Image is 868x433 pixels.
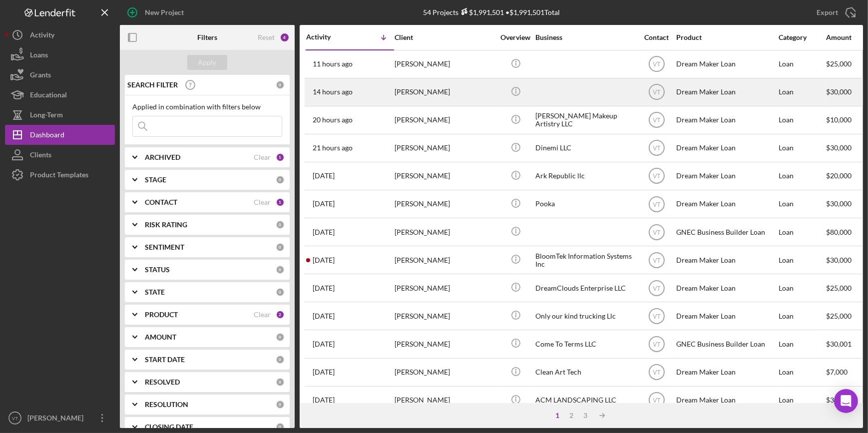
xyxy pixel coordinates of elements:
[280,32,290,42] div: 4
[276,80,285,89] div: 0
[395,135,494,161] div: [PERSON_NAME]
[276,400,285,409] div: 0
[535,163,635,189] div: Ark Republic llc
[676,51,776,77] div: Dream Maker Loan
[779,33,825,41] div: Category
[313,340,335,348] time: 2025-09-16 13:09
[145,333,176,341] b: AMOUNT
[276,265,285,274] div: 0
[313,88,353,96] time: 2025-09-17 20:52
[826,87,852,96] span: $30,000
[145,423,193,431] b: CLOSING DATE
[395,331,494,357] div: [PERSON_NAME]
[826,228,852,236] span: $80,000
[145,356,185,364] b: START DATE
[313,396,335,404] time: 2025-09-15 17:33
[12,416,18,421] text: VT
[5,125,115,145] a: Dashboard
[395,359,494,386] div: [PERSON_NAME]
[145,176,166,184] b: STAGE
[535,107,635,133] div: [PERSON_NAME] Makeup Artistry LLC
[127,81,178,89] b: SEARCH FILTER
[779,387,825,414] div: Loan
[653,61,661,68] text: VT
[395,387,494,414] div: [PERSON_NAME]
[276,423,285,432] div: 0
[653,313,661,320] text: VT
[30,85,67,107] div: Educational
[826,396,852,404] span: $30,000
[676,247,776,273] div: Dream Maker Loan
[535,275,635,301] div: DreamClouds Enterprise LLC
[676,163,776,189] div: Dream Maker Loan
[254,198,271,206] div: Clear
[395,51,494,77] div: [PERSON_NAME]
[145,401,188,409] b: RESOLUTION
[676,359,776,386] div: Dream Maker Loan
[826,59,852,68] span: $25,000
[30,45,48,67] div: Loans
[5,165,115,185] button: Product Templates
[653,145,661,152] text: VT
[550,412,564,420] div: 1
[653,229,661,236] text: VT
[535,387,635,414] div: ACM LANDSCAPING LLC
[254,153,271,161] div: Clear
[826,284,852,292] span: $25,000
[535,247,635,273] div: BloomTek Information Systems Inc
[145,288,165,296] b: STATE
[497,33,534,41] div: Overview
[779,51,825,77] div: Loan
[276,288,285,297] div: 0
[5,25,115,45] button: Activity
[826,312,852,320] span: $25,000
[313,256,335,264] time: 2025-09-17 00:42
[145,221,187,229] b: RISK RATING
[395,107,494,133] div: [PERSON_NAME]
[423,8,560,16] div: 54 Projects • $1,991,501 Total
[254,311,271,319] div: Clear
[817,2,838,22] div: Export
[676,219,776,245] div: GNEC Business Builder Loan
[145,266,170,274] b: STATUS
[826,115,852,124] span: $10,000
[30,25,54,47] div: Activity
[779,219,825,245] div: Loan
[395,191,494,217] div: [PERSON_NAME]
[30,105,63,127] div: Long-Term
[779,79,825,105] div: Loan
[5,105,115,125] button: Long-Term
[395,303,494,329] div: [PERSON_NAME]
[313,228,335,236] time: 2025-09-17 06:10
[5,45,115,65] button: Loans
[779,359,825,386] div: Loan
[313,172,335,180] time: 2025-09-17 08:21
[276,333,285,342] div: 0
[676,303,776,329] div: Dream Maker Loan
[276,310,285,319] div: 2
[120,2,194,22] button: New Project
[395,275,494,301] div: [PERSON_NAME]
[779,135,825,161] div: Loan
[653,369,661,376] text: VT
[145,153,180,161] b: ARCHIVED
[535,359,635,386] div: Clean Art Tech
[30,145,51,167] div: Clients
[313,60,353,68] time: 2025-09-17 23:50
[779,191,825,217] div: Loan
[834,389,858,413] div: Open Intercom Messenger
[535,191,635,217] div: Pooka
[276,175,285,184] div: 0
[653,117,661,124] text: VT
[676,191,776,217] div: Dream Maker Loan
[5,65,115,85] button: Grants
[458,8,504,16] div: $1,991,501
[535,303,635,329] div: Only our kind trucking Llc
[258,33,275,41] div: Reset
[779,275,825,301] div: Loan
[5,145,115,165] a: Clients
[313,200,335,208] time: 2025-09-17 06:16
[5,408,115,428] button: VT[PERSON_NAME]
